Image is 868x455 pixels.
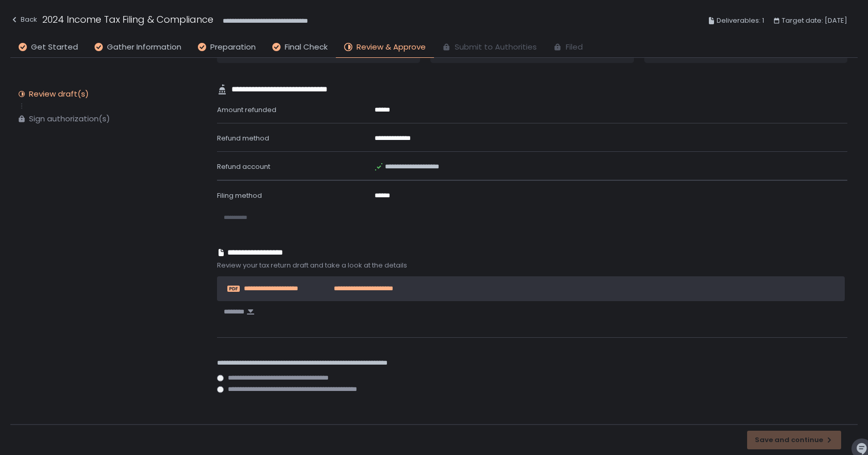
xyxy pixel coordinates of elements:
span: Filing method [217,191,262,200]
div: Review draft(s) [29,89,89,99]
span: Refund account [217,162,270,171]
span: Review your tax return draft and take a look at the details [217,261,847,270]
span: Submit to Authorities [455,41,537,53]
span: Get Started [31,41,78,53]
h1: 2024 Income Tax Filing & Compliance [42,12,213,26]
span: Target date: [DATE] [782,14,847,27]
span: Deliverables: 1 [717,14,764,27]
span: Refund method [217,133,269,143]
div: Back [10,13,37,26]
span: Review & Approve [357,41,426,53]
span: Preparation [210,41,256,53]
span: Filed [566,41,583,53]
span: Final Check [285,41,328,53]
button: Back [10,12,37,29]
span: Gather Information [107,41,181,53]
div: Sign authorization(s) [29,114,110,124]
span: Amount refunded [217,105,276,115]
